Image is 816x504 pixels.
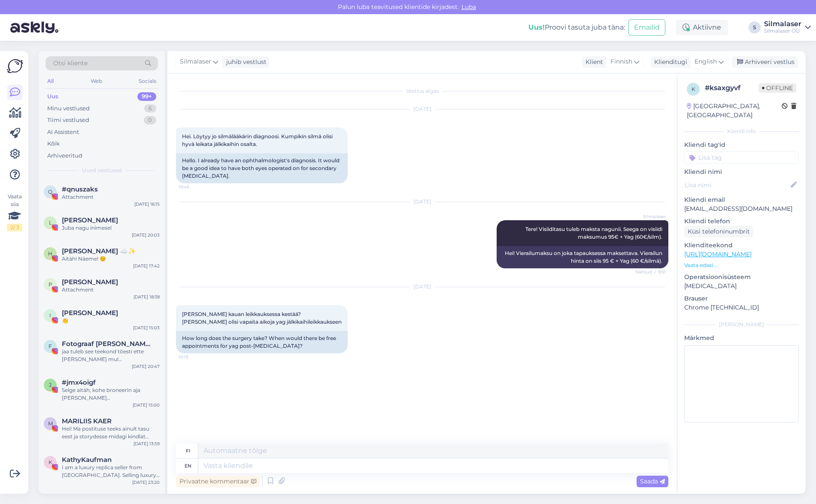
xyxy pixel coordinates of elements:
[176,476,260,487] div: Privaatne kommentaar
[528,23,545,31] b: Uus!
[137,76,158,87] div: Socials
[47,104,90,113] div: Minu vestlused
[684,282,799,291] p: [MEDICAL_DATA]
[62,286,160,294] div: Attachment
[62,185,98,193] span: #qnuszaks
[684,334,799,343] p: Märkmed
[684,195,799,204] p: Kliendi email
[62,247,136,255] span: helen ☁️✨
[7,58,23,74] img: Askly Logo
[133,263,160,269] div: [DATE] 17:42
[684,241,799,250] p: Klienditeekond
[47,92,58,101] div: Uus
[684,261,799,269] p: Vaata edasi ...
[62,278,118,286] span: pauline lotta
[176,87,668,95] div: Vestlus algas
[62,193,160,201] div: Attachment
[582,58,603,67] div: Klient
[176,331,348,353] div: How long does the surgery take? When would there be free appointments for yag post-[MEDICAL_DATA]?
[749,21,761,33] div: S
[692,86,695,92] span: k
[179,184,211,190] span: 19:46
[62,216,118,224] span: Lisabet Loigu
[144,116,156,124] div: 0
[62,386,160,402] div: Selge aitäh, kohe broneerin aja [PERSON_NAME] broneerimissüsteemis. Ja näeme varsti teie kliiniku...
[687,102,782,120] div: [GEOGRAPHIC_DATA], [GEOGRAPHIC_DATA]
[47,128,79,137] div: AI Assistent
[49,312,51,319] span: I
[525,226,664,240] span: Tere! Visiiditasu tuleb maksta nagunii. Seega on visiidi maksumus 95€ + Yag (60€/silm).
[182,133,334,147] span: Hei. Löytyy jo silmälääkärin diagnoosi. Kumpikin silmä olisi hyvä leikata jälkikaihin osalta.
[62,224,160,232] div: Juba nagu inimesel
[176,105,668,113] div: [DATE]
[684,303,799,312] p: Chrome [TECHNICAL_ID]
[49,219,52,226] span: L
[53,59,88,68] span: Otsi kliente
[133,402,160,408] div: [DATE] 15:00
[62,456,112,464] span: KathyKaufman
[185,458,191,473] div: en
[764,21,801,27] div: Silmalaser
[684,140,799,149] p: Kliendi tag'id
[684,250,752,258] a: [URL][DOMAIN_NAME]
[684,321,799,328] div: [PERSON_NAME]
[89,76,104,87] div: Web
[497,246,668,268] div: Hei! Vierailumaksu on joka tapauksessa maksettava. Vierailun hinta on siis 95 € + Yag (60 €/silmä).
[176,198,668,206] div: [DATE]
[47,116,89,124] div: Tiimi vestlused
[48,420,53,427] span: M
[137,92,156,101] div: 99+
[132,479,160,486] div: [DATE] 23:20
[634,213,666,220] span: Silmalaser
[223,58,267,67] div: juhib vestlust
[132,232,160,238] div: [DATE] 20:03
[610,57,632,67] span: Finnish
[684,217,799,226] p: Kliendi telefon
[459,3,479,11] span: Luba
[182,311,342,325] span: [PERSON_NAME] kauan leikkauksessa kestää? [PERSON_NAME] olisi vapaita aikoja yag jälkikaihileikka...
[48,188,52,195] span: q
[676,20,728,35] div: Aktiivne
[133,325,160,331] div: [DATE] 15:03
[47,152,82,160] div: Arhiveeritud
[705,83,758,93] div: # ksaxgyvf
[62,309,118,317] span: Inger V
[62,425,160,440] div: Hei! Ma postituse teeks ainult tasu eest ja storydesse midagi kindlat lubada ei saa. [PERSON_NAME...
[62,379,96,386] span: #jmx4oigf
[132,363,160,370] div: [DATE] 20:47
[62,255,160,263] div: Aitäh! Näeme! ☺️
[651,58,687,67] div: Klienditugi
[62,464,160,479] div: I am a luxury replica seller from [GEOGRAPHIC_DATA]. Selling luxury replicas including shoes, bag...
[186,443,190,458] div: fi
[684,273,799,282] p: Operatsioonisüsteem
[62,340,151,348] span: Fotograaf Maigi
[46,76,55,87] div: All
[133,294,160,300] div: [DATE] 18:38
[684,167,799,176] p: Kliendi nimi
[528,22,625,33] div: Proovi tasuta juba täna:
[49,343,52,349] span: F
[49,382,52,388] span: j
[62,348,160,363] div: jaa tuleb see teekond tõesti ette [PERSON_NAME] mul [PERSON_NAME] -1 noh viimati pigem aga nii mõ...
[628,19,665,36] button: Emailid
[7,224,22,231] div: 2 / 3
[62,417,112,425] span: MARILIIS KAER
[640,477,665,485] span: Saada
[49,281,52,288] span: p
[764,21,811,34] a: SilmalaserSilmalaser OÜ
[732,56,798,68] div: Arhiveeri vestlus
[134,201,160,207] div: [DATE] 16:15
[144,104,156,113] div: 6
[758,83,796,93] span: Offline
[684,151,799,164] input: Lisa tag
[7,193,22,231] div: Vaata siia
[634,269,666,275] span: Nähtud ✓ 9:51
[684,204,799,213] p: [EMAIL_ADDRESS][DOMAIN_NAME]
[176,153,348,183] div: Hello. I already have an ophthalmologist's diagnosis. It would be a good idea to have both eyes o...
[176,283,668,291] div: [DATE]
[180,57,211,67] span: Silmalaser
[685,180,789,190] input: Lisa nimi
[684,294,799,303] p: Brauser
[48,250,52,257] span: h
[47,140,60,148] div: Kõik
